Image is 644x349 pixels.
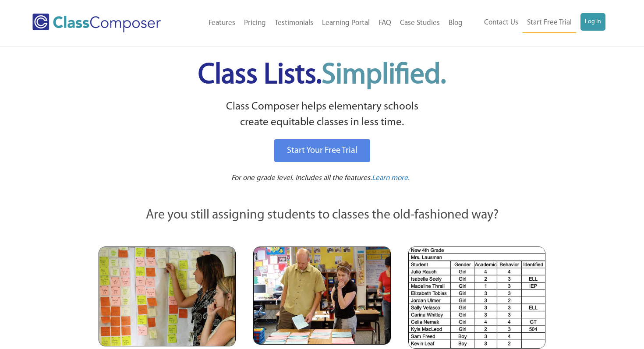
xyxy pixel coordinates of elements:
[99,247,236,346] img: Teachers Looking at Sticky Notes
[372,173,410,184] a: Learn more.
[97,99,547,131] p: Class Composer helps elementary schools create equitable classes in less time.
[580,13,605,31] a: Log In
[231,174,372,182] span: For one grade level. Includes all the features.
[318,14,374,33] a: Learning Portal
[467,13,605,33] nav: Header Menu
[408,247,545,349] img: Spreadsheets
[32,14,161,32] img: Class Composer
[374,14,396,33] a: FAQ
[270,14,318,33] a: Testimonials
[184,14,467,33] nav: Header Menu
[396,14,444,33] a: Case Studies
[444,14,467,33] a: Blog
[372,174,410,182] span: Learn more.
[198,61,446,90] span: Class Lists.
[99,206,545,225] p: Are you still assigning students to classes the old-fashioned way?
[253,247,390,344] img: Blue and Pink Paper Cards
[322,61,446,90] span: Simplified.
[287,146,357,155] span: Start Your Free Trial
[240,14,270,33] a: Pricing
[480,13,523,32] a: Contact Us
[204,14,240,33] a: Features
[523,13,576,33] a: Start Free Trial
[274,139,370,162] a: Start Your Free Trial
